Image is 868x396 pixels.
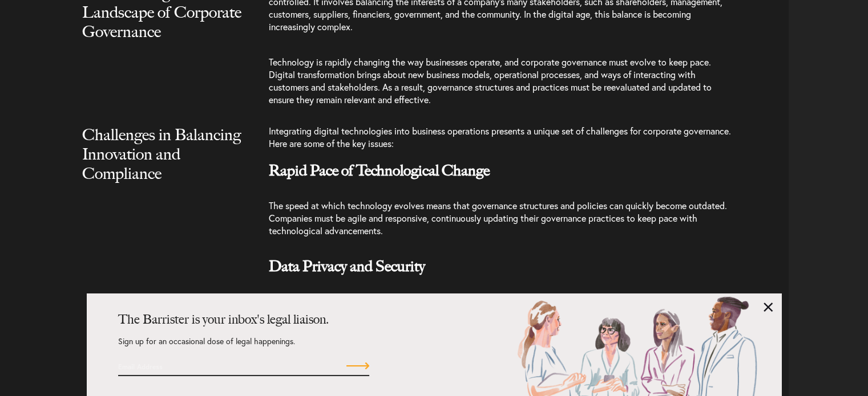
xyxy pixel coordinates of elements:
[269,161,490,179] b: Rapid Pace of Technological Change
[269,56,712,105] span: Technology is rapidly changing the way businesses operate, and corporate governance must evolve t...
[118,357,306,376] input: Email Address
[269,257,425,275] b: Data Privacy and Security
[346,359,369,373] input: Submit
[82,125,243,206] h2: Challenges in Balancing Innovation and Compliance
[118,337,369,357] p: Sign up for an occasional dose of legal happenings.
[269,199,727,236] span: The speed at which technology evolves means that governance structures and policies can quickly b...
[269,125,731,149] span: Integrating digital technologies into business operations presents a unique set of challenges for...
[118,312,329,327] strong: The Barrister is your inbox's legal liaison.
